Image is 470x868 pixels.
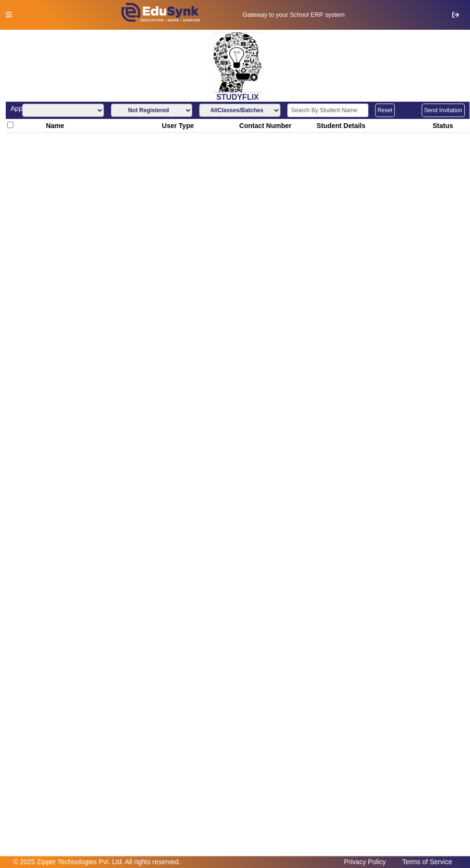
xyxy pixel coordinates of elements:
th: Name [44,119,160,133]
a: Terms of Service [397,856,457,868]
th: Status [431,119,470,133]
h5: Gateway to your School ERP system [221,11,367,19]
button: Reset [375,104,395,117]
div: App User [11,104,128,114]
button: Send Invitation [422,104,464,117]
h2: STUDYFLIX [6,93,470,102]
img: 2da83ddf-6089-4dce-a9e2-416746467bdd [213,32,261,93]
th: Student Details [315,119,431,133]
th: Contact Number [237,119,315,133]
th: User Type [160,119,237,133]
p: © 2025 Zipper Technologies Pvt. Ltd. All rights reserved. [13,857,181,867]
a: Privacy Policy [339,856,390,868]
input: Search By Student Name [287,104,368,117]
